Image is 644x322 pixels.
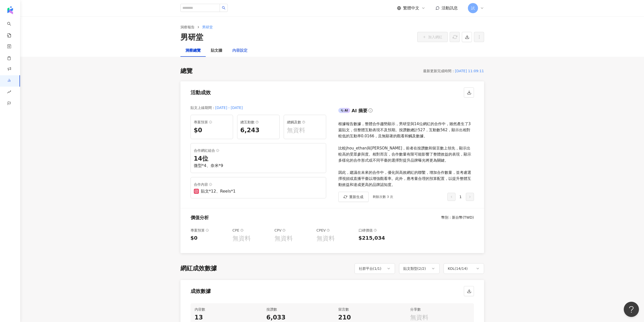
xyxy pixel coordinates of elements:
[191,214,209,221] div: 價值分析
[202,25,213,29] span: 男研堂
[455,68,484,74] div: [DATE] 11:09:11
[232,48,247,54] div: 內容設定
[338,108,350,113] div: AI
[7,18,17,38] a: search
[359,227,397,233] div: 口碑價值
[211,48,222,54] div: 貼文牆
[194,181,323,187] div: 合作內容
[442,6,458,10] span: 活動訊息
[191,234,228,241] div: $0
[448,266,468,272] div: KOL ( 14 / 14 )
[7,87,11,98] span: rise
[317,234,355,243] div: 無資料
[240,126,276,135] div: 6,243
[215,105,243,111] div: [DATE] - [DATE]
[423,68,455,74] div: 最新更新完成時間 ：
[180,32,203,43] div: 男研堂
[191,89,211,96] div: 活動成效
[359,234,397,241] div: $215,034
[471,5,475,11] span: 試
[194,126,230,135] div: $0
[338,107,474,117] div: AIAI 摘要
[359,266,382,272] div: 社群平台 ( 1 / 1 )
[194,155,323,163] div: 14 位
[410,306,470,312] div: 分享數
[266,313,326,322] div: 6,033
[240,119,276,125] div: 總互動數
[275,227,313,233] div: CPV
[191,105,215,111] div: 貼文上線期間 ：
[338,313,398,322] div: 210
[447,193,474,201] div: 1
[191,227,228,233] div: 專案預算
[338,192,369,202] button: 重新生成
[233,227,271,233] div: CPE
[317,227,355,233] div: CPEV
[338,306,398,312] div: 留言數
[417,32,448,42] button: 加入網紅
[201,188,236,194] div: 貼文*12、Reels*1
[624,302,639,317] iframe: Help Scout Beacon - Open
[403,266,426,272] div: 貼文類型 ( 2 / 2 )
[410,313,470,322] div: 無資料
[338,121,474,188] div: 根據報告數據，整體合作趨勢顯示，男研堂與14位網紅的合作中，雖然產生了3篇貼文，但整體互動表現不及預期。按讚數總計527，互動數562，顯示出相對較低的互動率0.0166，且無顯著的觀看和觸及數...
[185,48,201,54] div: 洞察總覽
[194,119,230,125] div: 專案預算
[233,234,271,243] div: 無資料
[6,6,14,14] img: logo icon
[180,67,193,75] div: 總覽
[195,306,254,312] div: 內容數
[275,234,313,243] div: 無資料
[266,306,326,312] div: 按讚數
[179,24,196,30] a: 洞察報告
[222,6,225,10] span: search
[195,313,254,322] div: 13
[373,194,393,199] div: 剩餘次數 3 次
[403,5,419,11] span: 繁體中文
[351,107,367,114] div: AI 摘要
[191,288,211,295] div: 成效數據
[287,119,323,125] div: 總觸及數
[441,215,474,220] div: 幣別 ： 新台幣 ( TWD )
[349,195,363,199] span: 重新生成
[287,126,323,135] div: 無資料
[194,147,323,154] div: 合作網紅組合
[180,264,217,273] div: 網紅成效數據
